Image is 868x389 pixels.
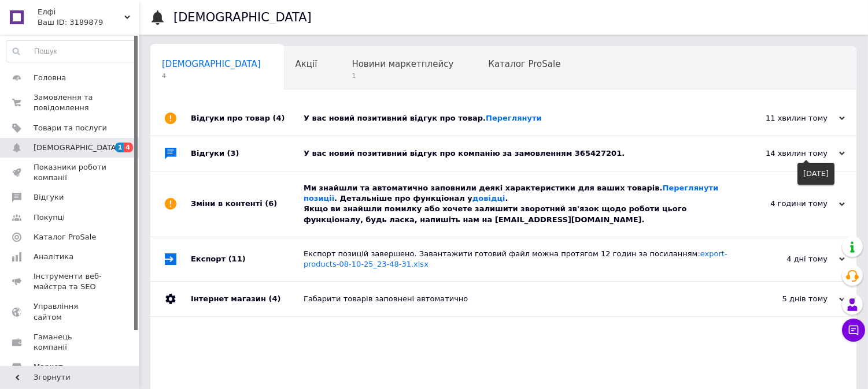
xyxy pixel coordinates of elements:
[296,59,317,69] span: Акції
[124,143,133,152] span: 4
[191,136,304,171] div: Відгуки
[34,271,107,292] span: Інструменти веб-майстра та SEO
[304,249,727,268] a: export-products-08-10-25_23-48-31.xlsx
[34,192,64,203] span: Відгуки
[191,101,304,136] div: Відгуки про товар
[268,294,280,303] span: (4)
[304,148,729,159] div: У вас новий позитивний відгук про компанію за замовленням 365427201.
[34,162,107,183] span: Показники роботи компанії
[472,194,505,203] a: довідці
[34,301,107,322] span: Управління сайтом
[228,255,246,263] span: (11)
[265,199,277,208] span: (6)
[352,59,453,69] span: Новини маркетплейсу
[352,72,453,80] span: 1
[729,199,845,209] div: 4 години тому
[191,282,304,316] div: Інтернет магазин
[227,149,239,158] span: (3)
[304,113,729,124] div: У вас новий позитивний відгук про товар.
[34,362,63,372] span: Маркет
[488,59,560,69] span: Каталог ProSale
[191,171,304,237] div: Зміни в контенті
[34,73,66,83] span: Головна
[486,114,542,122] a: Переглянути
[304,249,729,270] div: Експорт позицій завершено. Завантажити готовий файл можна протягом 12 годин за посиланням:
[34,212,65,223] span: Покупці
[273,114,285,122] span: (4)
[797,163,834,185] div: [DATE]
[34,252,73,262] span: Аналітика
[191,237,304,281] div: Експорт
[34,123,107,133] span: Товари та послуги
[304,183,729,225] div: Ми знайшли та автоматично заповнили деякі характеристики для ваших товарів. . Детальніше про функ...
[729,113,845,124] div: 11 хвилин тому
[304,294,729,304] div: Габарити товарів заповнені автоматично
[38,7,124,17] span: Елфi
[162,59,261,69] span: [DEMOGRAPHIC_DATA]
[729,294,845,304] div: 5 днів тому
[729,254,845,264] div: 4 дні тому
[729,148,845,159] div: 14 хвилин тому
[6,41,136,62] input: Пошук
[162,72,261,80] span: 4
[173,10,312,24] h1: [DEMOGRAPHIC_DATA]
[34,232,96,242] span: Каталог ProSale
[38,17,139,28] div: Ваш ID: 3189879
[34,143,119,153] span: [DEMOGRAPHIC_DATA]
[34,332,107,353] span: Гаманець компанії
[115,143,124,152] span: 1
[842,319,865,342] button: Чат з покупцем
[34,92,107,113] span: Замовлення та повідомлення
